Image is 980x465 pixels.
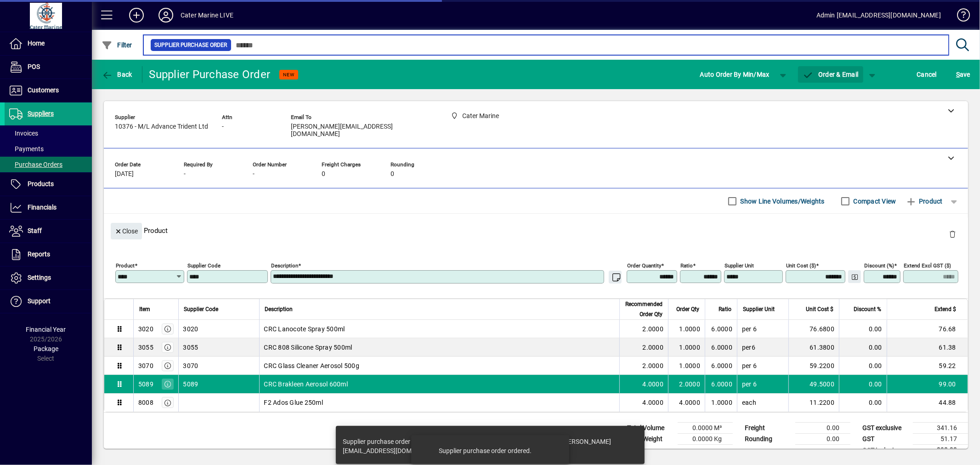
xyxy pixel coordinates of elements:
td: 61.3800 [788,338,839,357]
div: Supplier purchase order #234133 posted. Supplier purchase order emailed to [PERSON_NAME][EMAIL_AD... [343,437,628,455]
span: [DATE] [115,170,134,178]
a: Customers [5,79,92,102]
mat-label: Discount (%) [864,262,894,269]
td: 6.0000 [705,320,737,338]
td: 76.6800 [788,320,839,338]
span: - [253,170,255,178]
span: Invoices [9,130,38,137]
td: 0.00 [795,434,850,445]
mat-label: Supplier Code [187,262,221,269]
button: Filter [99,37,135,53]
td: 3070 [178,357,259,375]
td: 6.0000 [705,357,737,375]
span: Extend $ [935,304,956,314]
a: Products [5,173,92,196]
td: 0.00 [839,338,887,357]
td: GST [858,434,913,445]
button: Auto Order By Min/Max [696,66,774,83]
a: Payments [5,141,92,157]
app-page-header-button: Close [108,227,144,235]
mat-label: Product [116,262,135,269]
div: Product [104,214,968,247]
td: Total Weight [623,434,678,445]
span: Cancel [917,67,937,82]
td: GST exclusive [858,423,913,434]
span: Discount % [854,304,881,314]
td: Rounding [740,434,795,445]
mat-label: Ratio [680,262,693,269]
td: 4.0000 [668,393,705,412]
td: 59.2200 [788,357,839,375]
button: Add [122,7,151,23]
button: Order & Email [798,66,863,83]
a: POS [5,56,92,79]
span: Recommended Order Qty [625,299,663,319]
td: 0.00 [839,375,887,393]
td: 6.0000 [705,375,737,393]
div: 5089 [138,380,153,389]
div: Supplier Purchase Order [149,67,271,82]
td: 0.00 [839,393,887,412]
a: Home [5,32,92,55]
td: 0.0000 Kg [678,434,733,445]
td: 59.22 [887,357,968,375]
span: Customers [28,86,59,94]
span: Support [28,297,51,305]
td: 0.00 [839,320,887,338]
a: Support [5,290,92,313]
td: 4.0000 [619,393,668,412]
td: 76.68 [887,320,968,338]
td: 6.0000 [705,338,737,357]
span: Reports [28,250,50,258]
mat-label: Extend excl GST ($) [904,262,951,269]
span: Financial Year [26,326,66,333]
td: 1.0000 [668,357,705,375]
span: Staff [28,227,42,234]
span: - [222,123,224,130]
span: ave [956,67,970,82]
td: 0.00 [795,423,850,434]
span: Order Qty [676,304,699,314]
span: 10376 - M/L Advance Trident Ltd [115,123,208,130]
span: Settings [28,274,51,281]
span: Close [114,224,138,239]
td: Total Volume [623,423,678,434]
td: 2.0000 [619,357,668,375]
td: GST inclusive [858,445,913,456]
td: Freight [740,423,795,434]
app-page-header-button: Back [92,66,142,83]
label: Show Line Volumes/Weights [739,197,825,206]
a: Invoices [5,125,92,141]
button: Back [99,66,135,83]
button: Change Price Levels [848,270,861,283]
span: Filter [102,41,132,49]
td: per 6 [737,357,788,375]
div: Supplier purchase order ordered. [439,446,532,455]
span: Supplier Unit [743,304,775,314]
td: per 6 [737,375,788,393]
span: [PERSON_NAME][EMAIL_ADDRESS][DOMAIN_NAME] [291,123,429,138]
mat-label: Description [271,262,298,269]
span: POS [28,63,40,70]
td: 5089 [178,375,259,393]
td: 61.38 [887,338,968,357]
td: 11.2200 [788,393,839,412]
td: 4.0000 [619,375,668,393]
span: CRC Glass Cleaner Aerosol 500g [264,361,360,370]
td: 1.0000 [668,320,705,338]
app-page-header-button: Delete [941,230,963,238]
mat-label: Unit Cost ($) [786,262,816,269]
span: Home [28,40,45,47]
td: 51.17 [913,434,968,445]
span: Payments [9,145,44,153]
a: Settings [5,267,92,289]
span: 0 [322,170,325,178]
button: Product [901,193,947,210]
span: CRC 808 Silicone Spray 500ml [264,343,352,352]
td: 1.0000 [668,338,705,357]
span: CRC Lanocote Spray 500ml [264,324,345,334]
span: Suppliers [28,110,54,117]
label: Compact View [852,197,896,206]
span: Supplier Code [184,304,219,314]
div: 3070 [138,361,153,370]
